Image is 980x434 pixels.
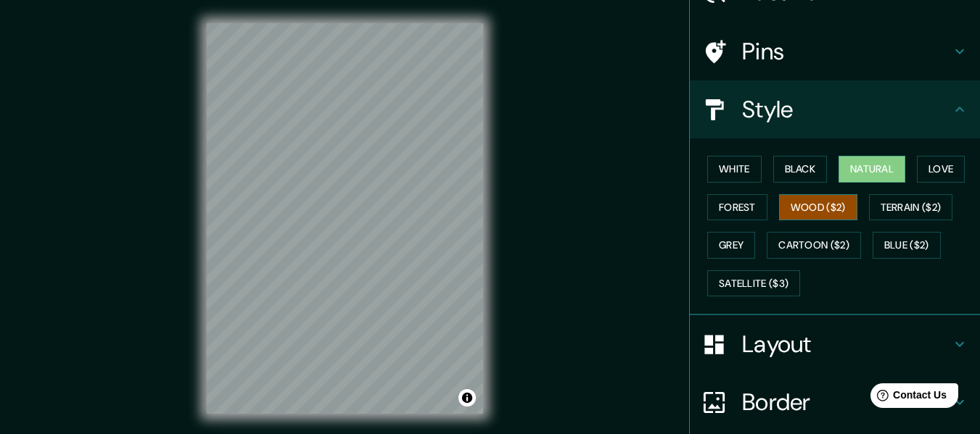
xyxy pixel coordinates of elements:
button: Love [917,156,965,183]
iframe: Help widget launcher [851,377,964,418]
h4: Style [742,95,951,124]
button: Terrain ($2) [869,194,953,221]
button: Natural [839,156,905,183]
button: White [707,156,762,183]
button: Blue ($2) [873,232,941,259]
button: Black [773,156,828,183]
div: Pins [690,22,980,80]
button: Satellite ($3) [707,270,800,297]
h4: Layout [742,330,951,359]
div: Border [690,373,980,431]
button: Grey [707,232,755,259]
div: Layout [690,315,980,373]
button: Cartoon ($2) [767,232,861,259]
canvas: Map [207,23,483,414]
button: Toggle attribution [458,389,476,406]
h4: Border [742,388,951,417]
h4: Pins [742,37,951,66]
button: Wood ($2) [779,194,857,221]
div: Style [690,80,980,138]
button: Forest [707,194,767,221]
